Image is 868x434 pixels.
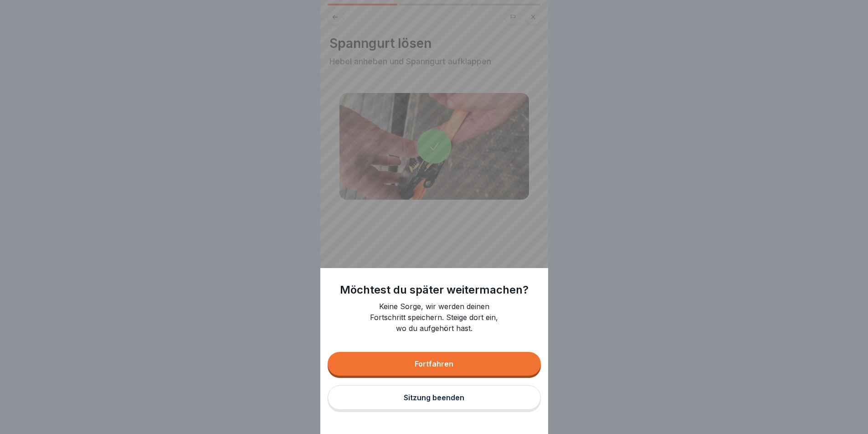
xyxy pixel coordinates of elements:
h1: Möchtest du später weitermachen? [340,283,529,297]
p: Keine Sorge, wir werden deinen Fortschritt speichern. Steige dort ein, wo du aufgehört hast. [366,301,503,334]
button: Fortfahren [328,352,541,376]
div: Sitzung beenden [404,393,464,402]
div: Fortfahren [415,360,453,368]
button: Sitzung beenden [328,385,541,410]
